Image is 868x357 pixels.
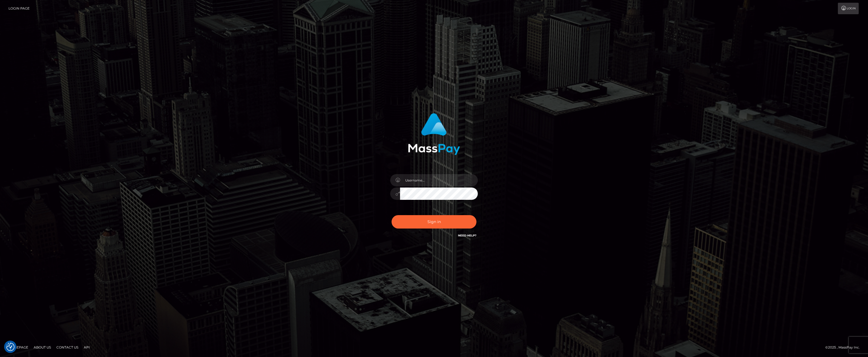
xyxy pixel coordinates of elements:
[838,3,859,14] a: Login
[8,3,30,14] a: Login Page
[54,343,81,352] a: Contact Us
[400,174,478,186] input: Username...
[408,113,460,155] img: MassPay Login
[31,343,53,352] a: About Us
[458,234,476,237] a: Need Help?
[6,343,30,352] a: Homepage
[825,344,864,350] div: © 2025 , MassPay Inc.
[392,215,476,229] button: Sign in
[82,343,92,352] a: API
[6,343,15,351] img: Revisit consent button
[6,343,15,351] button: Consent Preferences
